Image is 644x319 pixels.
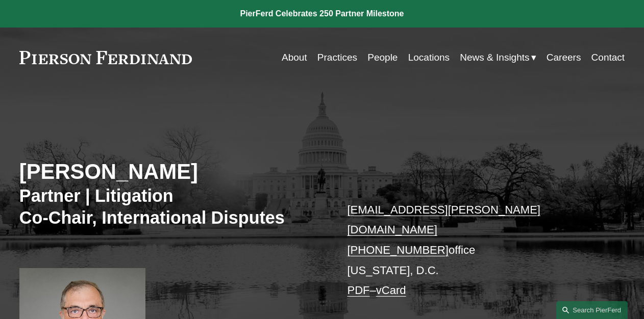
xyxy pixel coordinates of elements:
[347,244,448,256] a: [PHONE_NUMBER]
[19,185,322,228] h3: Partner | Litigation Co-Chair, International Disputes
[367,48,398,67] a: People
[347,284,369,297] a: PDF
[460,48,536,67] a: folder dropdown
[460,49,529,66] span: News & Insights
[282,48,307,67] a: About
[547,48,581,67] a: Careers
[556,301,628,319] a: Search this site
[408,48,450,67] a: Locations
[376,284,406,297] a: vCard
[317,48,357,67] a: Practices
[19,159,322,185] h2: [PERSON_NAME]
[347,200,599,301] p: office [US_STATE], D.C. –
[347,203,540,236] a: [EMAIL_ADDRESS][PERSON_NAME][DOMAIN_NAME]
[591,48,625,67] a: Contact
